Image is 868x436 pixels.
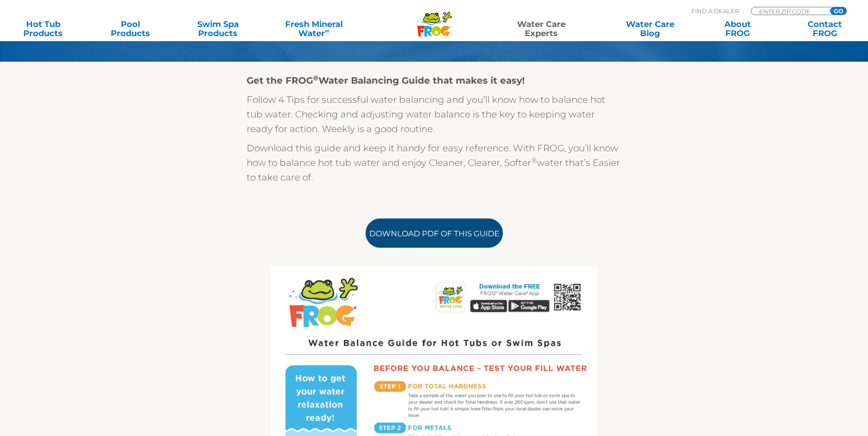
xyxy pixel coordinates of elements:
sup: ∞ [325,27,329,34]
a: PoolProducts [97,20,165,38]
p: Find A Dealer [691,7,739,15]
a: Hot TubProducts [9,20,77,38]
a: Download PDF of this Guide [366,218,503,248]
sup: ® [313,74,318,82]
sup: ® [531,156,537,165]
a: Water CareBlog [616,20,684,38]
p: Follow 4 Tips for successful water balancing and you’ll know how to balance hot tub water. Checki... [247,92,622,136]
a: AboutFROG [703,20,771,38]
p: Download this guide and keep it handy for easy reference. With FROG, you’ll know how to balance h... [247,141,622,185]
a: ContactFROG [791,20,859,38]
strong: Get the FROG Water Balancing Guide that makes it easy! [247,75,525,86]
a: Water CareExperts [486,20,597,38]
a: Fresh MineralWater∞ [271,20,356,38]
a: Swim SpaProducts [184,20,252,38]
input: GO [830,7,846,15]
input: Zip Code Form [758,7,820,15]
